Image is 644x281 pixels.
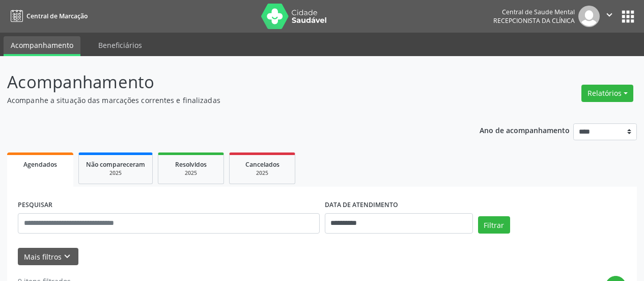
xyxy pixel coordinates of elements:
[175,160,207,169] span: Resolvidos
[480,123,570,136] p: Ano de acompanhamento
[237,169,288,177] div: 2025
[619,8,637,25] button: apps
[600,6,619,27] button: 
[493,8,575,16] div: Central de Saude Mental
[325,197,398,213] label: DATA DE ATENDIMENTO
[4,36,80,56] a: Acompanhamento
[18,248,78,266] button: Mais filtroskeyboard_arrow_down
[7,8,88,24] a: Central de Marcação
[86,160,145,169] span: Não compareceram
[91,36,149,54] a: Beneficiários
[18,197,52,213] label: PESQUISAR
[245,160,279,169] span: Cancelados
[7,69,448,95] p: Acompanhamento
[23,160,57,169] span: Agendados
[578,6,600,27] img: img
[478,216,510,234] button: Filtrar
[26,12,88,20] span: Central de Marcação
[62,251,73,262] i: keyboard_arrow_down
[581,85,633,102] button: Relatórios
[165,169,216,177] div: 2025
[7,95,448,106] p: Acompanhe a situação das marcações correntes e finalizadas
[493,16,575,25] span: Recepcionista da clínica
[604,9,615,20] i: 
[86,169,145,177] div: 2025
